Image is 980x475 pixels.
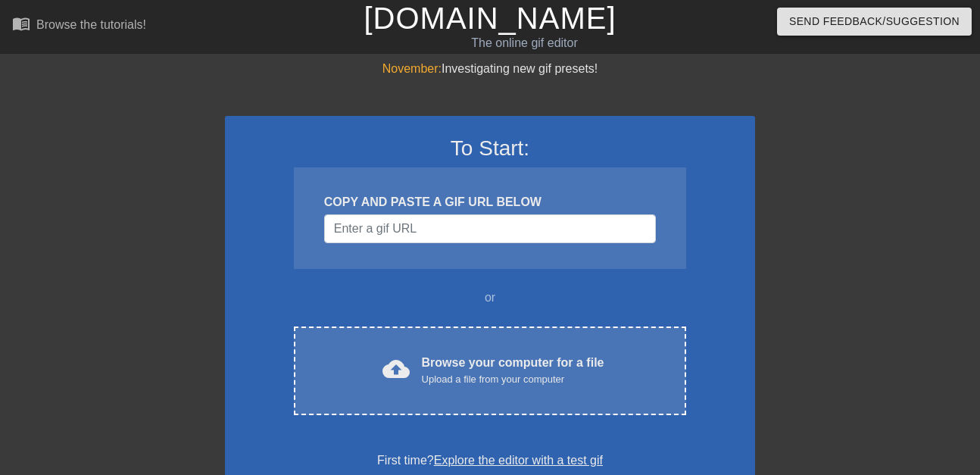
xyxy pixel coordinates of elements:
[324,193,656,211] div: COPY AND PASTE A GIF URL BELOW
[245,452,735,470] div: First time?
[382,355,410,383] span: cloud_upload
[12,14,30,33] span: menu_book
[789,12,960,31] span: Send Feedback/Suggestion
[434,454,603,467] a: Explore the editor with a test gif
[36,18,146,31] div: Browse the tutorials!
[334,34,714,52] div: The online gif editor
[364,2,616,35] a: [DOMAIN_NAME]
[422,372,604,387] div: Upload a file from your computer
[382,62,442,75] span: November:
[12,14,146,38] a: Browse the tutorials!
[264,289,716,307] div: or
[245,136,735,161] h3: To Start:
[777,8,972,36] button: Send Feedback/Suggestion
[324,214,656,243] input: Username
[422,354,604,387] div: Browse your computer for a file
[225,60,755,78] div: Investigating new gif presets!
